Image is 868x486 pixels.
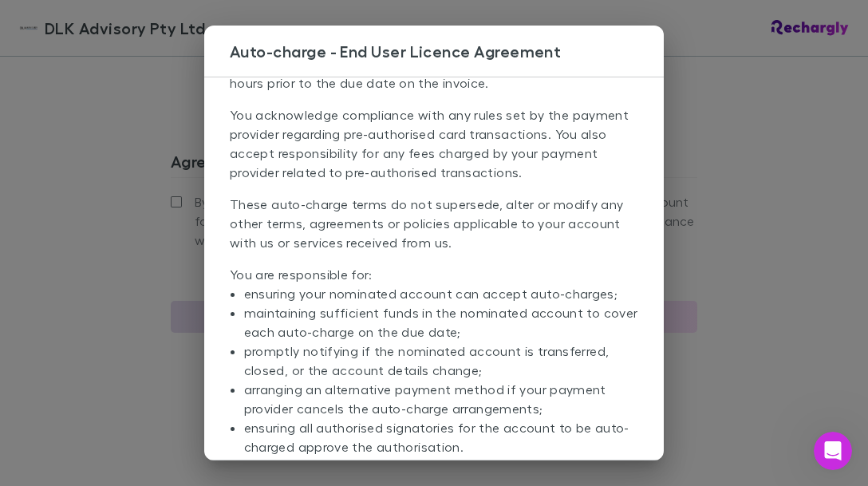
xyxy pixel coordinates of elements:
iframe: Intercom live chat [814,432,852,470]
p: These auto-charge terms do not supersede, alter or modify any other terms, agreements or policies... [230,195,638,265]
li: arranging an alternative payment method if your payment provider cancels the auto-charge arrangem... [244,380,638,418]
li: promptly notifying if the nominated account is transferred, closed, or the account details change; [244,342,638,380]
li: maintaining sufficient funds in the nominated account to cover each auto-charge on the due date; [244,303,638,342]
li: ensuring all authorised signatories for the account to be auto-charged approve the authorisation. [244,418,638,456]
p: You acknowledge compliance with any rules set by the payment provider regarding pre-authorised ca... [230,105,638,195]
h3: Auto-charge - End User Licence Agreement [230,41,664,61]
p: You are responsible for: [230,265,638,482]
li: ensuring your nominated account can accept auto-charges; [244,284,638,303]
